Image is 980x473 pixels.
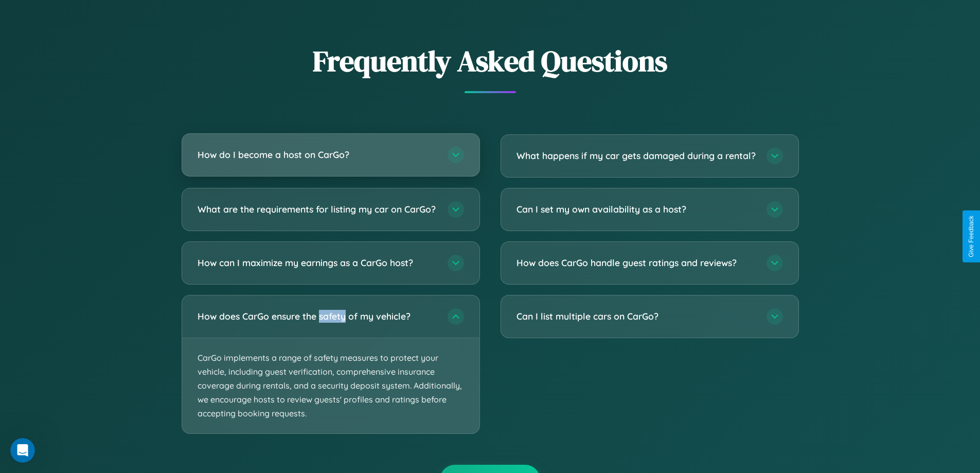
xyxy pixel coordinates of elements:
h3: How does CarGo handle guest ratings and reviews? [516,256,756,269]
h3: Can I list multiple cars on CarGo? [516,310,756,323]
h3: How does CarGo ensure the safety of my vehicle? [198,310,437,323]
h3: How can I maximize my earnings as a CarGo host? [198,256,437,269]
p: CarGo implements a range of safety measures to protect your vehicle, including guest verification... [182,338,479,434]
h3: What are the requirements for listing my car on CarGo? [198,203,437,216]
h3: Can I set my own availability as a host? [516,203,756,216]
h2: Frequently Asked Questions [182,41,799,81]
iframe: Intercom live chat [10,438,35,463]
div: Give Feedback [968,216,975,257]
h3: How do I become a host on CarGo? [198,148,437,161]
h3: What happens if my car gets damaged during a rental? [516,149,756,162]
